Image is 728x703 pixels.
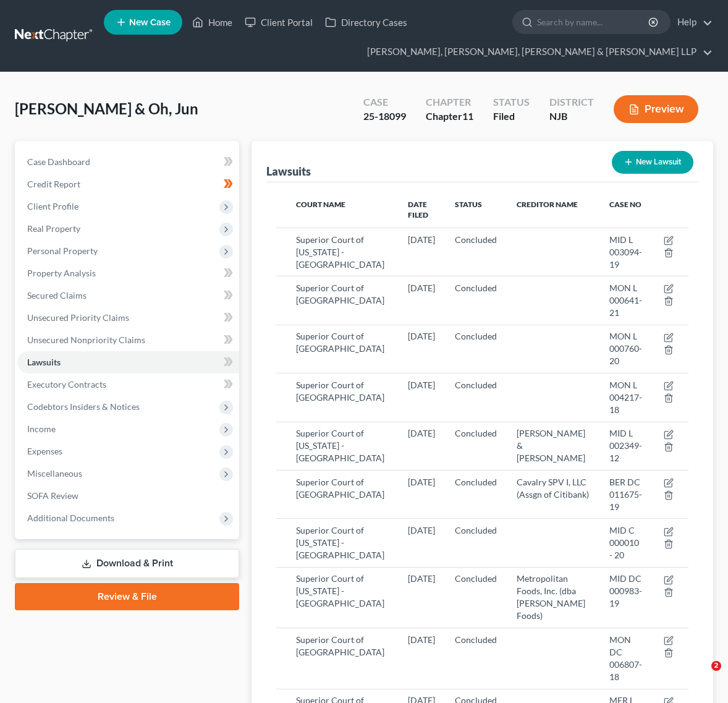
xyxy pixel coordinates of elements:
[17,307,239,329] a: Unsecured Priority Claims
[296,331,384,354] span: Superior Court of [GEOGRAPHIC_DATA]
[408,525,435,535] span: [DATE]
[186,11,239,33] a: Home
[296,200,345,209] span: Court Name
[455,573,497,584] span: Concluded
[408,283,435,293] span: [DATE]
[455,331,497,341] span: Concluded
[455,283,497,293] span: Concluded
[17,485,239,507] a: SOFA Review
[17,329,239,351] a: Unsecured Nonpriority Claims
[27,490,78,501] span: SOFA Review
[609,283,642,318] span: MON L 000641-21
[296,234,384,270] span: Superior Court of [US_STATE] - [GEOGRAPHIC_DATA]
[27,179,80,189] span: Credit Report
[17,151,239,173] a: Case Dashboard
[17,373,239,396] a: Executory Contracts
[27,290,87,300] span: Secured Claims
[296,477,384,500] span: Superior Court of [GEOGRAPHIC_DATA]
[27,223,80,234] span: Real Property
[27,268,96,278] span: Property Analysis
[609,428,642,463] span: MID L 002349-12
[296,380,384,403] span: Superior Court of [GEOGRAPHIC_DATA]
[609,200,641,209] span: Case No
[17,262,239,284] a: Property Analysis
[27,379,106,390] span: Executory Contracts
[609,331,642,366] span: MON L 000760-20
[408,428,435,438] span: [DATE]
[27,401,140,412] span: Codebtors Insiders & Notices
[361,41,713,63] a: [PERSON_NAME], [PERSON_NAME], [PERSON_NAME] & [PERSON_NAME] LLP
[15,100,198,117] span: [PERSON_NAME] & Oh, Jun
[455,428,497,438] span: Concluded
[517,573,585,621] span: Metropolitan Foods, Inc. (dba [PERSON_NAME] Foods)
[537,11,650,33] input: Search by name...
[296,634,384,657] span: Superior Court of [GEOGRAPHIC_DATA]
[686,661,716,691] iframe: Intercom live chat
[17,173,239,195] a: Credit Report
[27,334,145,345] span: Unsecured Nonpriority Claims
[609,477,642,512] span: BER DC 011675-19
[27,424,56,434] span: Income
[671,11,713,33] a: Help
[609,573,642,608] span: MID DC 000983-19
[609,634,642,682] span: MON DC 006807-18
[426,95,473,109] div: Chapter
[296,283,384,305] span: Superior Court of [GEOGRAPHIC_DATA]
[609,380,642,415] span: MON L 004217-18
[455,525,497,535] span: Concluded
[408,477,435,487] span: [DATE]
[129,18,171,27] span: New Case
[455,234,497,245] span: Concluded
[319,11,413,33] a: Directory Cases
[517,477,589,500] span: Cavalry SPV I, LLC (Assgn of Citibank)
[27,468,82,479] span: Miscellaneous
[27,245,98,256] span: Personal Property
[517,200,578,209] span: Creditor Name
[27,357,61,367] span: Lawsuits
[549,95,594,109] div: District
[17,351,239,373] a: Lawsuits
[609,234,642,270] span: MID L 003094-19
[408,634,435,645] span: [DATE]
[15,583,239,610] a: Review & File
[239,11,319,33] a: Client Portal
[455,380,497,390] span: Concluded
[408,234,435,245] span: [DATE]
[408,380,435,390] span: [DATE]
[27,446,62,456] span: Expenses
[363,95,406,109] div: Case
[426,109,473,124] div: Chapter
[296,525,384,560] span: Superior Court of [US_STATE] - [GEOGRAPHIC_DATA]
[455,200,482,209] span: Status
[455,477,497,487] span: Concluded
[363,109,406,124] div: 25-18099
[612,151,693,174] button: New Lawsuit
[15,549,239,578] a: Download & Print
[493,109,530,124] div: Filed
[493,95,530,109] div: Status
[549,109,594,124] div: NJB
[296,573,384,608] span: Superior Court of [US_STATE] - [GEOGRAPHIC_DATA]
[27,201,78,211] span: Client Profile
[711,661,721,671] span: 2
[27,513,114,523] span: Additional Documents
[614,95,698,123] button: Preview
[266,164,311,179] div: Lawsuits
[408,200,428,219] span: Date Filed
[296,428,384,463] span: Superior Court of [US_STATE] - [GEOGRAPHIC_DATA]
[408,331,435,341] span: [DATE]
[609,525,639,560] span: MID C 000010 - 20
[408,573,435,584] span: [DATE]
[517,428,585,463] span: [PERSON_NAME] & [PERSON_NAME]
[462,110,473,122] span: 11
[27,156,90,167] span: Case Dashboard
[27,312,129,323] span: Unsecured Priority Claims
[17,284,239,307] a: Secured Claims
[455,634,497,645] span: Concluded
